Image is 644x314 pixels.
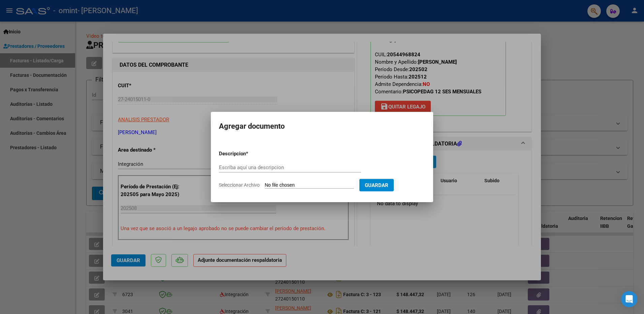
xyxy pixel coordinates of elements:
[621,291,637,307] div: Open Intercom Messenger
[359,179,394,191] button: Guardar
[219,120,425,133] h2: Agregar documento
[365,182,388,188] span: Guardar
[219,182,260,188] span: Seleccionar Archivo
[219,150,281,158] p: Descripcion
